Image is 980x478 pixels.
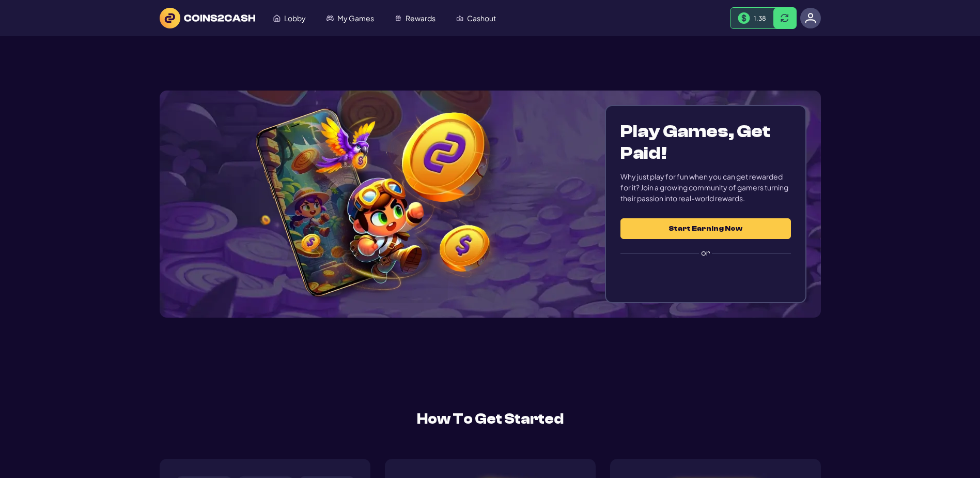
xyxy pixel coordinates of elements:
img: avatar [805,12,816,24]
div: Why just play for fun when you can get rewarded for it? Join a growing community of gamers turnin... [620,171,790,204]
iframe: Sign in with Google Button [615,266,796,289]
img: Money Bill [738,12,750,24]
span: Cashout [467,14,496,22]
a: My Games [316,8,384,28]
img: Cashout [456,14,463,22]
button: Start Earning Now [620,218,790,239]
span: 1.38 [754,14,766,22]
a: Rewards [384,8,446,28]
h2: How To Get Started [160,408,821,430]
img: logo text [160,8,255,28]
img: Lobby [273,14,281,22]
span: Lobby [284,14,306,22]
span: My Games [337,14,374,22]
a: Cashout [446,8,506,28]
label: or [620,239,790,267]
img: My Games [326,14,334,22]
a: Lobby [263,8,316,28]
h1: Play Games, Get Paid! [620,121,790,164]
span: Rewards [406,14,435,22]
img: Rewards [395,14,402,22]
